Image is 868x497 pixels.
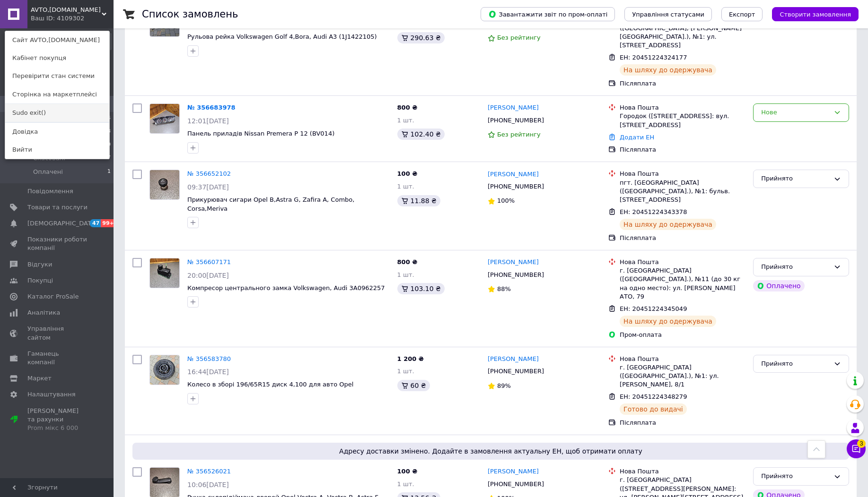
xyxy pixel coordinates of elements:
div: [PHONE_NUMBER] [486,365,546,377]
div: Прийнято [761,359,830,369]
span: 1 шт. [397,271,414,278]
div: г. [GEOGRAPHIC_DATA] ([GEOGRAPHIC_DATA].), №1: ул. [PERSON_NAME], 8/1 [620,363,745,389]
a: Панель приладів Nissan Premera P 12 (BV014) [187,130,334,137]
div: [PHONE_NUMBER] [486,478,546,490]
span: [DEMOGRAPHIC_DATA] [27,219,97,228]
a: [PERSON_NAME] [488,258,539,267]
div: 11.88 ₴ [397,195,440,206]
button: Завантажити звіт по пром-оплаті [481,7,615,21]
span: 20:00[DATE] [187,272,229,279]
a: № 356583780 [187,355,231,362]
div: Готово до видачі [620,403,687,415]
button: Експорт [721,7,763,21]
div: 102.40 ₴ [397,129,445,140]
span: Адресу доставки змінено. Додайте в замовлення актуальну ЕН, щоб отримати оплату [136,446,845,456]
img: Фото товару [150,104,179,133]
div: На шляху до одержувача [620,219,716,230]
img: Фото товару [150,355,179,385]
span: Каталог ProSale [27,292,79,301]
span: Рульова рейка Volkswagen Golf 4,Bora, Audi A3 (1J1422105) [187,33,377,40]
div: Нова Пошта [620,355,745,363]
span: Відгуки [27,260,52,269]
div: Прийнято [761,471,830,481]
a: [PERSON_NAME] [488,355,539,364]
a: Сторінка на маркетплейсі [5,86,109,103]
a: № 356607171 [187,258,231,266]
a: Колесо в зборі 196/65R15 диск 4,100 для авто Opel [187,381,353,388]
span: 89% [497,382,511,389]
div: 290.63 ₴ [397,32,445,43]
a: Прикурювач сигари Opel B,Astra G, Zafira A, Combo, Corsa,Meriva [187,196,354,212]
span: 47 [90,219,101,227]
span: 10:06[DATE] [187,481,229,488]
a: Вийти [5,141,109,159]
span: Експорт [729,11,755,18]
div: Оплачено [753,280,804,291]
div: пгт. [GEOGRAPHIC_DATA] ([GEOGRAPHIC_DATA].), №1: бульв. [STREET_ADDRESS] [620,179,745,205]
a: Фото товару [149,103,180,134]
a: № 356526021 [187,468,231,475]
div: Нова Пошта [620,170,745,178]
span: 1 [107,168,111,176]
div: На шляху до одержувача [620,64,716,76]
img: Фото товару [150,468,179,497]
span: ЕН: 20451224324177 [620,54,687,61]
span: ЕН: 20451224348279 [620,393,687,400]
div: Післяплата [620,79,745,88]
span: Товари та послуги [27,203,88,212]
span: Покупці [27,276,53,285]
a: [PERSON_NAME] [488,103,539,112]
a: [PERSON_NAME] [488,467,539,476]
div: Прийнято [761,174,830,184]
span: 16:44[DATE] [187,368,229,376]
div: [PHONE_NUMBER] [486,114,546,127]
span: Оплачені [33,168,63,176]
span: 1 шт. [397,368,414,375]
span: 1 200 ₴ [397,355,424,362]
div: г. [GEOGRAPHIC_DATA] ([GEOGRAPHIC_DATA].), №11 (до 30 кг на одно место): ул. [PERSON_NAME] АТО, 79 [620,266,745,301]
div: Нове [761,108,830,118]
button: Управління статусами [624,7,712,21]
span: Показники роботи компанії [27,235,88,252]
span: [PERSON_NAME] та рахунки [27,407,88,433]
div: Городок ([STREET_ADDRESS]: вул. [STREET_ADDRESS] [620,112,745,129]
span: 100 ₴ [397,468,418,475]
span: 1 шт. [397,183,414,190]
span: 1 шт. [397,480,414,488]
a: Фото товару [149,258,180,288]
span: 88% [497,285,511,292]
span: ЕН: 20451224345049 [620,305,687,312]
div: Нова Пошта [620,103,745,112]
span: Управління статусами [632,11,704,18]
button: Створити замовлення [772,7,859,21]
div: [PHONE_NUMBER] [486,180,546,193]
img: Фото товару [150,258,179,288]
a: Фото товару [149,355,180,385]
div: г. [GEOGRAPHIC_DATA] ([GEOGRAPHIC_DATA], [PERSON_NAME][GEOGRAPHIC_DATA].), №1: ул. [STREET_ADDRESS] [620,16,745,50]
span: Без рейтингу [497,34,541,41]
button: Чат з покупцем3 [847,439,866,458]
span: 09:37[DATE] [187,183,229,191]
a: Кабінет покупця [5,49,109,67]
a: Створити замовлення [763,10,859,17]
span: Гаманець компанії [27,350,88,367]
div: Prom мікс 6 000 [27,424,88,432]
span: AVTO,ZAP.EU [31,6,102,14]
a: Sudo exit() [5,104,109,122]
img: Фото товару [150,170,179,199]
span: Маркет [27,374,52,383]
div: На шляху до одержувача [620,316,716,327]
div: Післяплата [620,234,745,242]
div: Ваш ID: 4109302 [31,14,70,23]
span: 99+ [101,219,116,227]
div: 60 ₴ [397,380,430,391]
a: № 356683978 [187,104,236,111]
div: Нова Пошта [620,467,745,476]
a: [PERSON_NAME] [488,170,539,179]
h1: Список замовлень [142,9,238,20]
div: [PHONE_NUMBER] [486,269,546,281]
span: Аналітика [27,308,60,317]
